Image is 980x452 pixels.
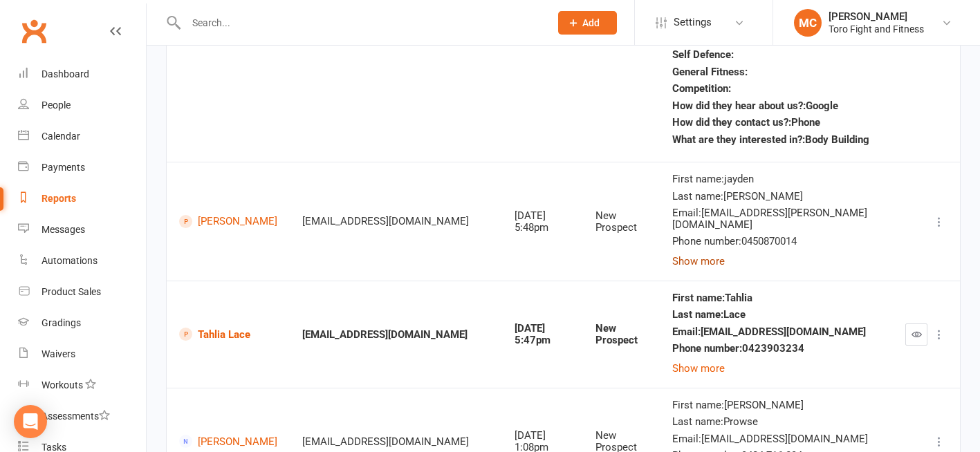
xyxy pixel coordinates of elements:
div: Email : [EMAIL_ADDRESS][PERSON_NAME][DOMAIN_NAME] [672,207,880,230]
div: People [41,100,71,111]
div: [DATE] 5:48pm [515,210,570,233]
div: First name : Tahlia [672,292,880,304]
div: New Prospect [595,323,647,346]
div: Toro Fight and Fitness [829,23,924,35]
div: Dashboard [41,68,89,79]
a: Product Sales [18,276,146,308]
a: Messages [18,214,146,245]
input: Search... [182,13,540,32]
div: First name : [PERSON_NAME] [672,399,880,411]
a: [PERSON_NAME] [179,215,277,228]
div: [EMAIL_ADDRESS][DOMAIN_NAME] [302,216,490,227]
a: Tahlia Lace [179,328,277,341]
div: Competition : [672,83,880,95]
span: Settings [674,7,712,38]
div: How did they contact us? : Phone [672,117,880,129]
div: Waivers [41,348,75,359]
div: Last name : [PERSON_NAME] [672,191,880,203]
a: Waivers [18,339,146,370]
a: Assessments [18,401,146,432]
div: New Prospect [595,210,647,233]
div: Calendar [41,131,80,142]
div: Phone number : 0450870014 [672,236,880,247]
button: Show more [672,360,725,377]
div: Messages [41,224,85,235]
div: What are they interested in? : Body Building [672,134,880,146]
div: Last name : Lace [672,309,880,321]
a: People [18,90,146,121]
div: General Fitness : [672,66,880,78]
a: [PERSON_NAME] [179,435,277,448]
div: Open Intercom Messenger [14,405,47,438]
div: Automations [41,255,98,266]
a: Dashboard [18,59,146,90]
div: Email : [EMAIL_ADDRESS][DOMAIN_NAME] [672,433,880,445]
button: Show more [672,253,725,270]
div: Reports [41,193,76,204]
div: Gradings [41,317,81,328]
a: Reports [18,183,146,214]
div: [EMAIL_ADDRESS][DOMAIN_NAME] [302,436,490,448]
a: Calendar [18,121,146,152]
div: Payments [41,162,85,173]
div: [DATE] 5:47pm [515,323,570,346]
div: MC [794,9,822,37]
div: Product Sales [41,286,101,297]
div: Assessments [41,411,110,422]
button: Add [558,11,617,35]
span: Add [582,17,600,28]
a: Gradings [18,308,146,339]
div: Email : [EMAIL_ADDRESS][DOMAIN_NAME] [672,326,880,338]
a: Payments [18,152,146,183]
a: Clubworx [17,14,51,48]
div: Self Defence : [672,49,880,61]
div: Phone number : 0423903234 [672,343,880,355]
div: How did they hear about us? : Google [672,100,880,112]
div: [PERSON_NAME] [829,10,924,23]
a: Workouts [18,370,146,401]
div: [EMAIL_ADDRESS][DOMAIN_NAME] [302,329,490,341]
div: Last name : Prowse [672,416,880,428]
a: Automations [18,245,146,276]
div: Workouts [41,379,83,390]
div: First name : jayden [672,173,880,185]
